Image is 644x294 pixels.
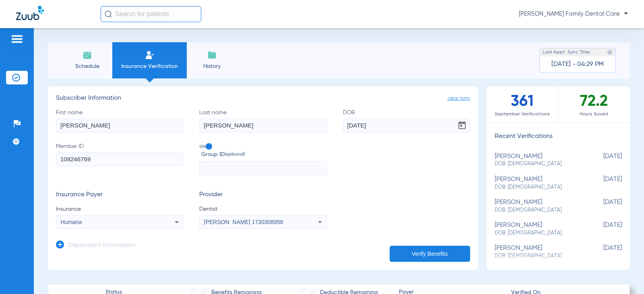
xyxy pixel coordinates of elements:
input: DOBOpen calendar [343,119,470,132]
h3: Insurance Payer [56,191,183,199]
h3: Recent Verifications [487,133,630,141]
img: Zuub Logo [16,6,44,20]
div: [PERSON_NAME] [495,153,582,168]
h3: Dependent Information [68,242,136,250]
img: Schedule [83,50,92,60]
button: Verify Benefits [390,246,470,262]
span: Insurance Verification [118,62,181,70]
h3: Subscriber Information [56,95,470,103]
span: History [193,62,231,70]
label: First name [56,109,183,132]
img: History [207,50,217,60]
h3: Provider [199,191,326,199]
span: [DATE] - 04:29 PM [551,60,604,68]
span: clear form [448,95,470,103]
div: 361 [487,86,558,122]
img: last sync help info [607,49,613,55]
span: [DATE] [582,176,622,191]
span: Group ID [201,150,326,159]
span: [DATE] [582,199,622,214]
span: Humana [61,219,82,225]
span: [DATE] [582,222,622,236]
span: DOB: [DEMOGRAPHIC_DATA] [495,230,582,237]
span: Last Appt. Sync Time: [543,48,591,56]
button: Open calendar [454,117,470,134]
div: [PERSON_NAME] [495,199,582,214]
div: [PERSON_NAME] [495,245,582,259]
input: Last name [199,119,326,132]
span: [PERSON_NAME] Family Dental Care [519,10,628,18]
span: [PERSON_NAME] 1730308958 [204,219,283,225]
span: Schedule [68,62,106,70]
img: Manual Insurance Verification [145,50,155,60]
span: September Verifications [487,110,558,118]
input: First name [56,119,183,132]
span: DOB: [DEMOGRAPHIC_DATA] [495,253,582,260]
span: DOB: [DEMOGRAPHIC_DATA] [495,184,582,191]
small: (optional) [225,150,245,159]
img: Search Icon [105,10,112,18]
span: DOB: [DEMOGRAPHIC_DATA] [495,207,582,214]
span: Dentist [199,205,326,213]
label: DOB [343,109,470,132]
span: [DATE] [582,153,622,168]
span: Hours Saved [558,110,630,118]
input: Search for patients [101,6,201,22]
span: Insurance [56,205,183,213]
img: hamburger-icon [10,34,23,44]
label: Last name [199,109,326,132]
div: [PERSON_NAME] [495,222,582,236]
span: [DATE] [582,245,622,259]
span: DOB: [DEMOGRAPHIC_DATA] [495,160,582,168]
label: Member ID [56,142,183,175]
input: Member ID [56,152,183,166]
div: [PERSON_NAME] [495,176,582,191]
div: 72.2 [558,86,630,122]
